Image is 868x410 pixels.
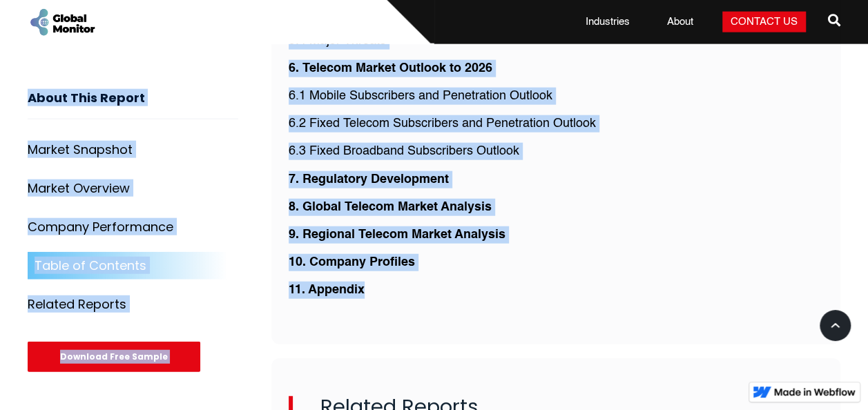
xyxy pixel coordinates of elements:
a: About [659,15,702,29]
a: home [28,7,97,38]
a: Company Performance [28,213,238,241]
strong: 9. Regional Telecom Market Analysis [289,228,505,241]
a: Market Overview [28,175,238,202]
strong: 7. Regulatory Development [289,173,449,186]
div: Market Snapshot [28,143,133,157]
p: ‍ [289,171,823,188]
a: Related Reports [28,291,238,318]
div: Table of Contents [35,259,146,273]
a: Industries [577,15,638,29]
span:  [828,10,840,30]
a: Table of Contents [28,252,238,280]
strong: 11. Appendix [289,284,365,296]
div: Market Overview [28,182,130,195]
strong: 8. Global Telecom Market Analysis [289,201,492,213]
a: Contact Us [722,12,806,32]
strong: 6. Telecom Market Outlook to 2026 [289,62,492,75]
div: Download Free Sample [28,342,200,372]
p: 6.2 Fixed Telecom Subscribers and Penetration Outlook [289,115,823,133]
a:  [828,8,840,36]
a: Market Snapshot [28,136,238,164]
div: Related Reports [28,297,126,311]
strong: 10. Company Profiles [289,256,415,269]
div: Company Performance [28,220,173,234]
img: Made in Webflow [774,388,856,396]
p: 6.1 Mobile Subscribers and Penetration Outlook [289,88,823,105]
p: 6.3 Fixed Broadband Subscribers Outlook [289,143,823,160]
h3: About This Report [28,91,238,119]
